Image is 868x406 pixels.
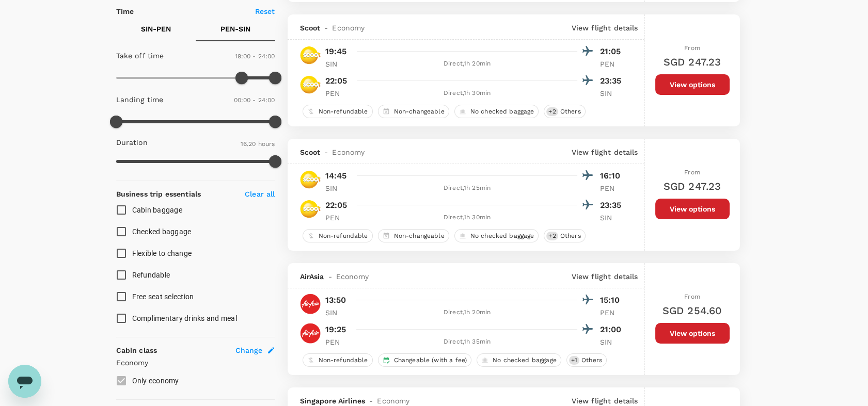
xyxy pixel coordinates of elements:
[132,206,182,214] span: Cabin baggage
[116,137,148,148] p: Duration
[325,199,348,212] p: 22:05
[600,213,626,223] p: SIN
[303,105,373,118] div: Non-refundable
[325,183,351,193] p: SIN
[390,232,449,240] span: Non-changeable
[325,213,351,223] p: PEN
[300,294,321,314] img: AK
[300,147,321,157] span: Scoot
[600,199,626,212] p: 23:35
[132,293,194,301] span: Free seat selection
[600,337,626,347] p: SIN
[241,140,275,148] span: 16.20 hours
[546,107,558,116] span: + 2
[300,271,324,282] span: AirAsia
[365,396,377,406] span: -
[300,323,321,344] img: AK
[600,183,626,193] p: PEN
[220,24,250,34] p: PEN - SIN
[390,356,471,365] span: Changeable (with a fee)
[255,6,275,17] p: Reset
[116,190,201,198] strong: Business trip essentials
[684,169,700,176] span: From
[300,45,321,66] img: TR
[655,199,730,219] button: View options
[600,88,626,99] p: SIN
[466,232,539,240] span: No checked baggage
[314,356,372,365] span: Non-refundable
[325,294,346,306] p: 13:50
[300,396,366,406] span: Singapore Airlines
[132,314,237,322] span: Complimentary drinks and meal
[655,74,730,95] button: View options
[488,356,561,365] span: No checked baggage
[132,271,170,279] span: Refundable
[336,271,369,282] span: Economy
[664,54,721,70] h6: SGD 247.23
[235,345,263,355] span: Change
[325,75,348,87] p: 22:05
[116,358,275,368] p: Economy
[234,96,275,104] span: 00:00 - 24:00
[566,353,607,367] div: +1Others
[357,88,577,99] div: Direct , 1h 30min
[546,232,558,240] span: + 2
[116,346,157,354] strong: Cabin class
[544,105,585,118] div: +2Others
[357,337,577,347] div: Direct , 1h 35min
[303,353,373,367] div: Non-refundable
[132,377,179,385] span: Only economy
[466,107,539,116] span: No checked baggage
[600,170,626,182] p: 16:10
[600,294,626,306] p: 15:10
[245,189,275,199] p: Clear all
[235,53,275,60] span: 19:00 - 24:00
[320,23,332,33] span: -
[600,75,626,87] p: 23:35
[357,183,577,193] div: Direct , 1h 25min
[556,107,585,116] span: Others
[378,229,449,242] div: Non-changeable
[325,88,351,99] p: PEN
[357,307,577,318] div: Direct , 1h 20min
[569,356,579,365] span: + 1
[332,23,365,33] span: Economy
[655,323,730,344] button: View options
[132,228,192,236] span: Checked baggage
[664,178,721,194] h6: SGD 247.23
[600,45,626,58] p: 21:05
[314,232,372,240] span: Non-refundable
[314,107,372,116] span: Non-refundable
[378,353,471,367] div: Changeable (with a fee)
[141,24,171,34] p: SIN - PEN
[556,232,585,240] span: Others
[332,147,365,157] span: Economy
[132,249,192,257] span: Flexible to change
[684,293,700,300] span: From
[378,105,449,118] div: Non-changeable
[325,337,351,347] p: PEN
[300,23,321,33] span: Scoot
[572,396,638,406] p: View flight details
[325,170,347,182] p: 14:45
[572,271,638,282] p: View flight details
[8,365,41,398] iframe: Button to launch messaging window
[325,307,351,318] p: SIN
[390,107,449,116] span: Non-changeable
[454,105,539,118] div: No checked baggage
[300,199,321,219] img: TR
[544,229,585,242] div: +2Others
[572,147,638,157] p: View flight details
[600,59,626,69] p: PEN
[684,44,700,52] span: From
[600,307,626,318] p: PEN
[577,356,606,365] span: Others
[600,323,626,336] p: 21:00
[303,229,373,242] div: Non-refundable
[662,302,722,319] h6: SGD 254.60
[325,323,346,336] p: 19:25
[325,59,351,69] p: SIN
[116,51,164,61] p: Take off time
[300,74,321,95] img: TR
[324,271,336,282] span: -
